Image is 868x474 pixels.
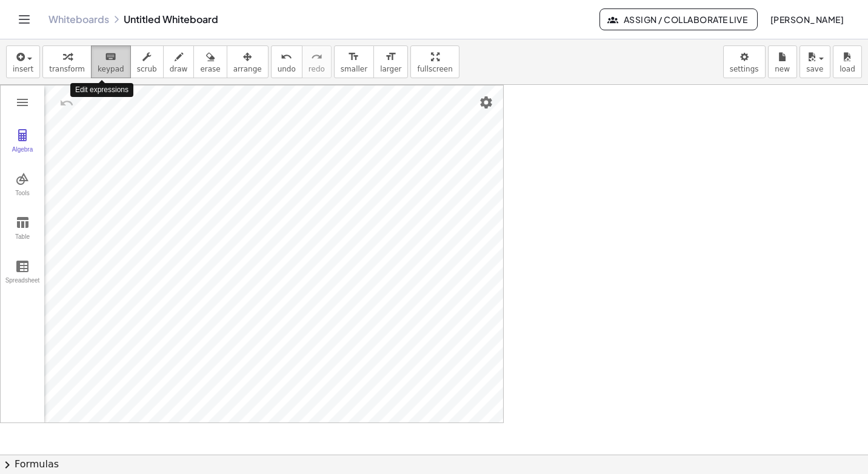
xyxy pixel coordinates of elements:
canvas: Graphics View 1 [44,85,503,422]
span: redo [309,65,325,73]
button: save [800,45,830,78]
span: keypad [98,65,124,73]
i: undo [281,50,292,64]
button: Toggle navigation [15,10,34,29]
span: Assign / Collaborate Live [610,14,747,25]
span: insert [13,65,33,73]
span: smaller [341,65,367,73]
button: redoredo [302,45,332,78]
img: Main Menu [15,95,30,110]
span: draw [170,65,188,73]
button: fullscreen [410,45,459,78]
a: Whiteboards [48,13,109,25]
button: format_sizelarger [373,45,408,78]
button: erase [193,45,227,78]
i: redo [311,50,322,64]
button: Undo [56,92,78,114]
div: Tools [3,190,42,207]
span: [PERSON_NAME] [770,14,844,25]
button: insert [6,45,40,78]
span: load [840,65,855,73]
i: keyboard [105,50,116,64]
button: load [833,45,862,78]
button: settings [723,45,766,78]
div: Algebra [3,146,42,163]
button: arrange [227,45,269,78]
span: larger [380,65,401,73]
i: format_size [385,50,396,64]
button: Assign / Collaborate Live [599,8,758,30]
div: Table [3,233,42,250]
span: scrub [137,65,157,73]
button: draw [163,45,195,78]
span: fullscreen [417,65,452,73]
button: undoundo [271,45,302,78]
i: format_size [348,50,359,64]
span: new [775,65,790,73]
button: transform [42,45,92,78]
div: Spreadsheet [3,277,42,294]
span: transform [49,65,85,73]
span: undo [278,65,296,73]
span: erase [200,65,220,73]
span: save [806,65,823,73]
button: format_sizesmaller [334,45,374,78]
button: Settings [475,92,497,113]
button: scrub [130,45,164,78]
span: arrange [233,65,262,73]
button: [PERSON_NAME] [760,8,853,30]
span: settings [730,65,759,73]
div: Edit expressions [70,83,133,97]
button: new [768,45,797,78]
button: keyboardkeypad [91,45,131,78]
